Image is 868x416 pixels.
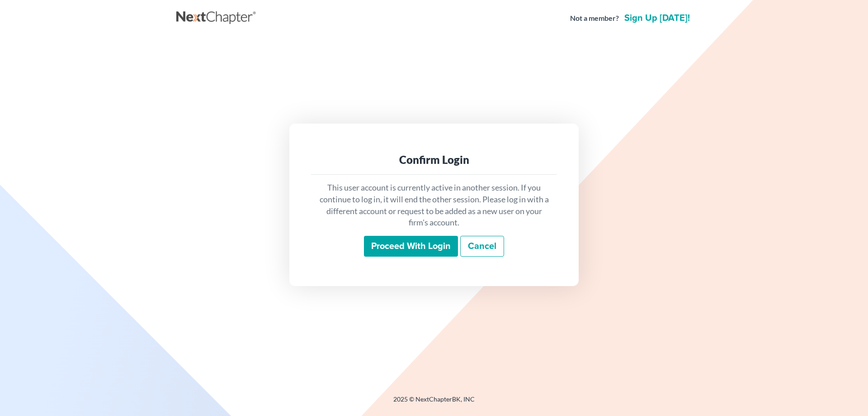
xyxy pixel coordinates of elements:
[318,153,550,167] div: Confirm Login
[623,14,692,23] a: Sign up [DATE]!
[364,236,458,257] input: Proceed with login
[570,13,619,24] strong: Not a member?
[176,395,692,411] div: 2025 © NextChapterBK, INC
[460,236,504,257] a: Cancel
[318,182,550,229] p: This user account is currently active in another session. If you continue to log in, it will end ...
